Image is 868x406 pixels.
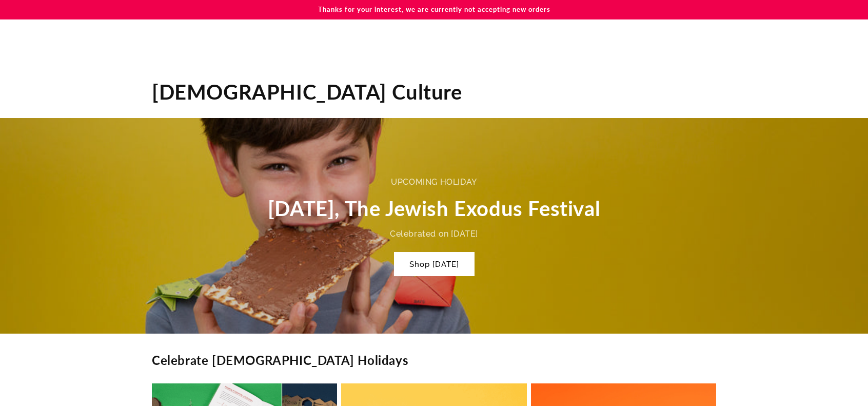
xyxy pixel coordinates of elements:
span: Celebrated on [DATE] [390,229,478,239]
a: Shop [DATE] [394,252,475,276]
h1: [DEMOGRAPHIC_DATA] Culture [152,79,716,105]
span: [DATE], The Jewish Exodus Festival [268,196,600,221]
div: upcoming holiday [268,175,600,190]
h2: Celebrate [DEMOGRAPHIC_DATA] Holidays [152,352,408,368]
